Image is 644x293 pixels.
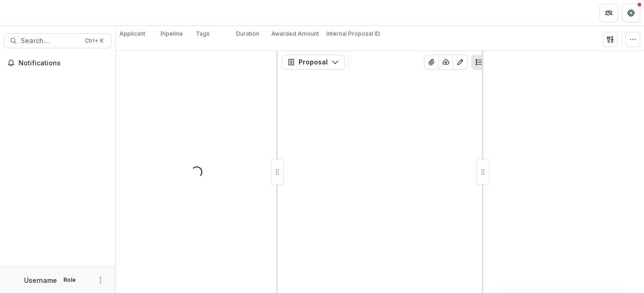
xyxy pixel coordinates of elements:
[453,55,468,70] button: Edit as form
[622,4,640,22] button: Get Help
[4,33,112,48] button: Search...
[271,30,319,38] p: Awarded Amount
[424,55,439,70] button: View Attached Files
[61,276,79,284] p: Role
[119,30,145,38] p: Applicant
[95,274,106,286] button: More
[83,36,106,46] div: Ctrl + K
[600,4,618,22] button: Partners
[471,55,486,70] button: Plaintext view
[326,30,380,38] p: Internal Proposal ID
[21,37,79,45] span: Search...
[161,30,183,38] p: Pipeline
[281,55,345,70] button: Proposal
[4,56,112,70] button: Notifications
[19,59,108,67] span: Notifications
[24,275,57,285] p: Username
[196,30,210,38] p: Tags
[236,30,259,38] p: Duration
